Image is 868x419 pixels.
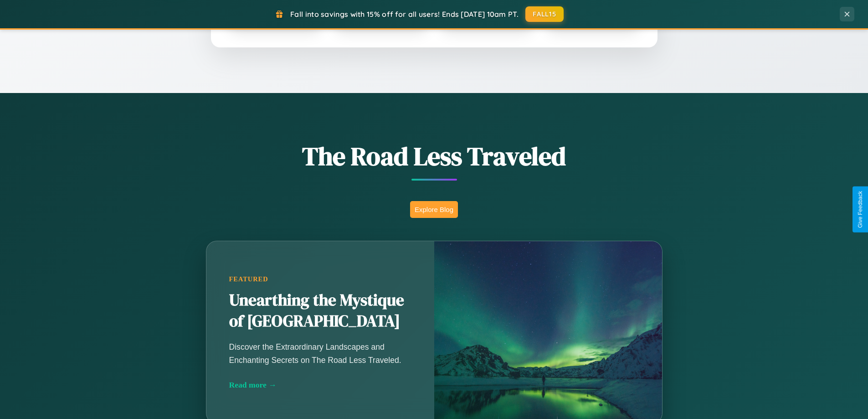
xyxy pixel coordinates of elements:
button: Explore Blog [410,201,458,218]
p: Discover the Extraordinary Landscapes and Enchanting Secrets on The Road Less Traveled. [229,341,411,366]
div: Featured [229,275,411,283]
div: Give Feedback [857,191,863,228]
span: Fall into savings with 15% off for all users! Ends [DATE] 10am PT. [290,10,519,19]
h1: The Road Less Traveled [161,139,708,174]
button: FALL15 [525,6,564,22]
div: Read more → [229,380,411,390]
h2: Unearthing the Mystique of [GEOGRAPHIC_DATA] [229,290,411,332]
